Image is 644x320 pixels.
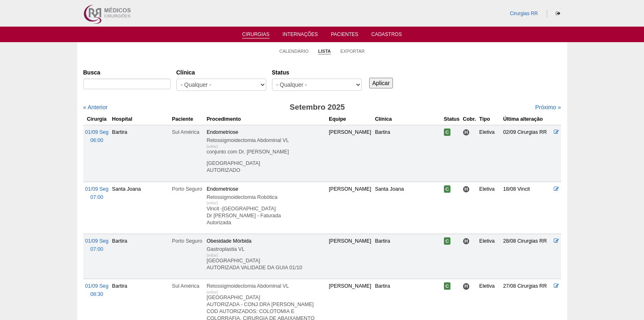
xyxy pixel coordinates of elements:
td: Bartira [373,234,442,279]
div: Retossigmoidectomia Abdominal VL [207,282,325,290]
div: [editar] [207,288,218,296]
a: 01/09 Seg 06:00 [85,129,108,143]
div: Sul América [172,128,203,136]
a: Calendário [279,48,309,54]
th: Clínica [373,113,442,125]
a: Cirurgias [242,32,270,38]
a: Pacientes [331,32,358,40]
span: 01/09 Seg [85,238,108,244]
div: [editar] [207,251,218,259]
th: Hospital [110,113,170,125]
label: Clínica [176,68,266,77]
td: Eletiva [478,234,501,279]
span: 07:00 [90,246,103,252]
td: Bartira [110,125,170,182]
td: 18/08 Vincit [501,182,553,234]
span: Hospital [463,129,470,136]
div: Porto Seguro [172,185,203,193]
td: Obesidade Mórbida [205,234,327,279]
a: Editar [554,186,559,192]
th: Tipo [478,113,501,125]
div: Retossigmoidectomia Robótica [207,193,325,201]
td: 02/09 Cirurgias RR [501,125,553,182]
span: 08:30 [90,291,103,297]
span: Hospital [463,283,470,290]
span: Confirmada [444,282,451,290]
span: 01/09 Seg [85,129,108,135]
a: Editar [554,129,559,135]
td: Eletiva [478,125,501,182]
div: Gastroplastia VL [207,245,325,253]
div: [editar] [207,199,218,207]
p: [GEOGRAPHIC_DATA] AUTORIZADA VALIDADE DA GUIA 01/10 [207,257,325,271]
p: [GEOGRAPHIC_DATA] AUTORIZADO [207,160,325,174]
span: 07:00 [90,194,103,200]
span: 01/09 Seg [85,283,108,289]
i: Sair [556,11,560,16]
a: Cirurgias RR [510,11,538,16]
a: Lista [318,48,331,54]
th: Paciente [170,113,205,125]
td: [PERSON_NAME] [327,182,373,234]
th: Procedimento [205,113,327,125]
span: 01/09 Seg [85,186,108,192]
a: Cadastros [371,32,402,40]
a: 01/09 Seg 07:00 [85,186,108,200]
td: Bartira [373,125,442,182]
th: Status [442,113,461,125]
a: Editar [554,238,559,244]
a: « Anterior [83,104,108,110]
td: Bartira [110,234,170,279]
span: Hospital [463,186,470,193]
span: Confirmada [444,237,451,245]
p: Vincit -[GEOGRAPHIC_DATA] Dr [PERSON_NAME] - Faturada Autorizada [207,205,325,226]
a: Exportar [340,48,365,54]
a: Editar [554,283,559,289]
span: Confirmada [444,185,451,193]
div: Porto Seguro [172,237,203,245]
td: [PERSON_NAME] [327,125,373,182]
span: Hospital [463,238,470,245]
td: Santa Joana [373,182,442,234]
a: Próximo » [535,104,561,110]
span: Confirmada [444,128,451,136]
th: Cirurgia [83,113,111,125]
a: 01/09 Seg 08:30 [85,283,108,297]
h3: Setembro 2025 [198,101,437,113]
input: Aplicar [369,78,393,88]
th: Cobr. [461,113,477,125]
div: Retossigmoidectomia Abdominal VL [207,136,325,144]
td: Santa Joana [110,182,170,234]
td: Endometriose [205,182,327,234]
p: conjunto com Dr. [PERSON_NAME] [207,149,325,155]
div: Sul América [172,282,203,290]
td: Endometriose [205,125,327,182]
td: Eletiva [478,182,501,234]
td: 28/08 Cirurgias RR [501,234,553,279]
label: Status [272,68,362,77]
input: Digite os termos que você deseja procurar. [83,79,171,89]
th: Equipe [327,113,373,125]
div: [editar] [207,142,218,151]
a: 01/09 Seg 07:00 [85,238,108,252]
span: 06:00 [90,137,103,143]
td: [PERSON_NAME] [327,234,373,279]
a: Internações [283,32,318,40]
th: Última alteração [501,113,553,125]
label: Busca [83,68,171,77]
